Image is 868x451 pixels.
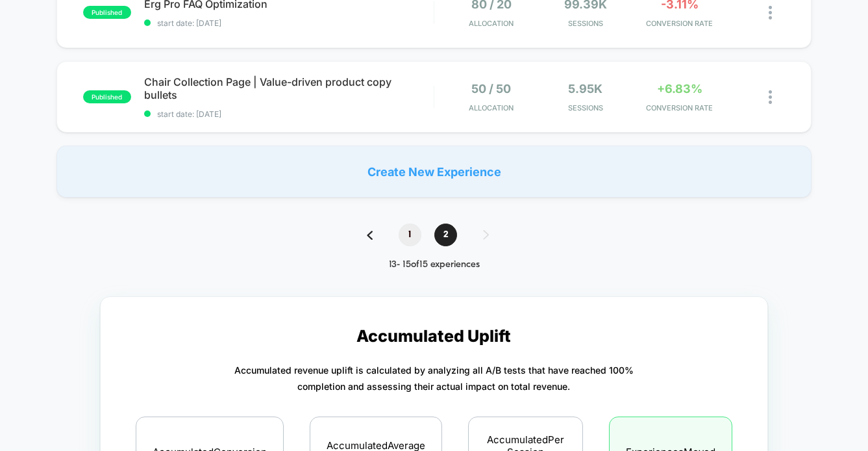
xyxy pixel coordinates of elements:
[434,224,457,246] span: 2
[56,146,812,198] div: Create New Experience
[636,19,723,28] span: CONVERSION RATE
[568,82,602,96] span: 5.95k
[469,19,514,28] span: Allocation
[636,103,723,112] span: CONVERSION RATE
[541,19,629,28] span: Sessions
[399,224,421,246] span: 1
[657,82,702,96] span: +6.83%
[367,231,373,240] img: pagination back
[469,103,514,112] span: Allocation
[356,326,511,346] p: Accumulated Uplift
[144,109,434,119] span: start date: [DATE]
[144,75,434,101] span: Chair Collection Page | Value-driven product copy bullets
[769,90,772,104] img: close
[471,82,511,96] span: 50 / 50
[354,259,515,270] div: 13 - 15 of 15 experiences
[769,6,772,19] img: close
[234,362,634,394] p: Accumulated revenue uplift is calculated by analyzing all A/B tests that have reached 100% comple...
[541,103,629,112] span: Sessions
[83,6,131,19] span: published
[144,18,434,28] span: start date: [DATE]
[83,90,131,103] span: published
